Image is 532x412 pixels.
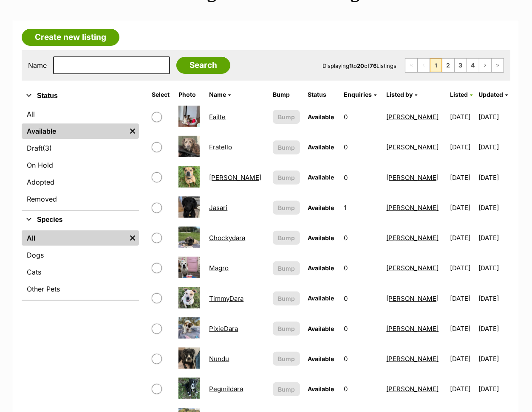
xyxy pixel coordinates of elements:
[308,294,334,302] span: Available
[273,352,300,366] button: Bump
[278,294,295,303] span: Bump
[340,193,382,222] td: 1
[278,354,295,363] span: Bump
[492,59,504,72] a: Last page
[22,157,139,173] a: On Hold
[386,264,439,272] a: [PERSON_NAME]
[344,91,372,98] span: translation missing: en.admin.listings.index.attributes.enquiries
[42,143,52,153] span: (3)
[22,174,139,190] a: Adopted
[386,355,439,363] a: [PERSON_NAME]
[209,91,231,98] a: Name
[126,230,139,246] a: Remove filter
[386,113,439,121] a: [PERSON_NAME]
[278,324,295,333] span: Bump
[447,223,478,252] td: [DATE]
[22,281,139,297] a: Other Pets
[478,314,509,343] td: [DATE]
[22,107,139,122] a: All
[273,201,300,215] button: Bump
[209,234,245,242] a: Chockydara
[209,264,229,272] a: Magro
[386,91,417,98] a: Listed by
[209,294,243,303] a: TimmyDara
[273,261,300,275] button: Bump
[28,62,47,69] label: Name
[386,234,439,242] a: [PERSON_NAME]
[308,113,334,121] span: Available
[22,191,139,207] a: Removed
[447,102,478,132] td: [DATE]
[209,113,226,121] a: Failte
[308,385,334,392] span: Available
[478,91,508,98] a: Updated
[405,58,504,73] nav: Pagination
[340,223,382,252] td: 0
[386,174,439,182] a: [PERSON_NAME]
[447,374,478,404] td: [DATE]
[447,314,478,343] td: [DATE]
[175,88,205,101] th: Photo
[450,91,473,98] a: Listed
[357,62,364,69] strong: 20
[386,143,439,151] a: [PERSON_NAME]
[273,322,300,336] button: Bump
[340,374,382,404] td: 0
[455,59,467,72] a: Page 3
[126,123,139,139] a: Remove filter
[308,234,334,241] span: Available
[478,284,509,313] td: [DATE]
[304,88,340,101] th: Status
[478,344,509,373] td: [DATE]
[386,204,439,212] a: [PERSON_NAME]
[209,325,238,333] a: PixieDara
[22,247,139,263] a: Dogs
[447,163,478,192] td: [DATE]
[447,253,478,283] td: [DATE]
[209,204,227,212] a: Jasari
[323,62,396,69] span: Displaying to of Listings
[22,140,139,156] a: Draft
[22,29,119,46] a: Create new listing
[273,171,300,185] button: Bump
[467,59,479,72] a: Page 4
[450,91,468,98] span: Listed
[479,59,491,72] a: Next page
[340,314,382,343] td: 0
[386,294,439,303] a: [PERSON_NAME]
[370,62,376,69] strong: 76
[209,174,261,182] a: [PERSON_NAME]
[273,291,300,305] button: Bump
[22,214,139,225] button: Species
[478,91,503,98] span: Updated
[340,132,382,162] td: 0
[278,385,295,394] span: Bump
[308,264,334,272] span: Available
[22,230,126,246] a: All
[273,110,300,124] button: Bump
[278,143,295,152] span: Bump
[269,88,304,101] th: Bump
[148,88,174,101] th: Select
[273,382,300,396] button: Bump
[340,284,382,313] td: 0
[340,102,382,132] td: 0
[478,132,509,162] td: [DATE]
[405,59,417,72] span: First page
[22,90,139,101] button: Status
[447,193,478,222] td: [DATE]
[22,123,126,139] a: Available
[273,231,300,245] button: Bump
[209,385,243,393] a: Pegmildara
[478,253,509,283] td: [DATE]
[278,112,295,121] span: Bump
[478,102,509,132] td: [DATE]
[22,264,139,280] a: Cats
[478,163,509,192] td: [DATE]
[209,143,232,151] a: Fratello
[22,105,139,210] div: Status
[478,374,509,404] td: [DATE]
[344,91,376,98] a: Enquiries
[478,223,509,252] td: [DATE]
[442,59,454,72] a: Page 2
